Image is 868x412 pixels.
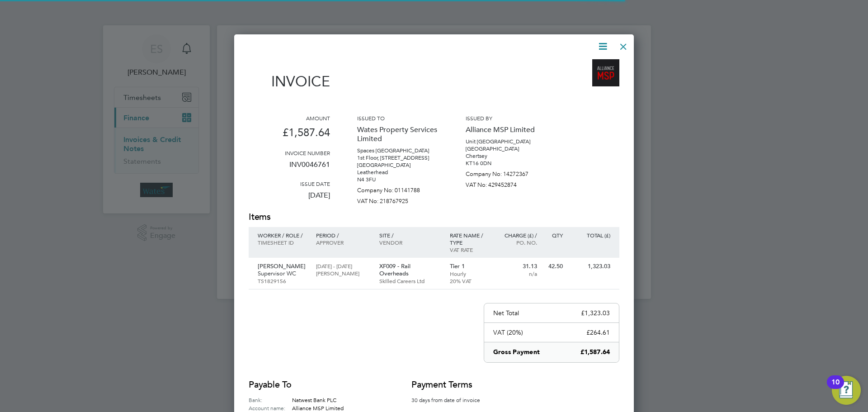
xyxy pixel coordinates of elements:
[498,239,537,246] p: Po. No.
[379,277,441,284] p: Skilled Careers Ltd
[379,263,441,277] p: XF009 - Rail Overheads
[592,59,619,86] img: alliancemsp-logo-remittance.png
[316,270,370,277] p: [PERSON_NAME]
[572,263,610,270] p: 1,323.03
[450,232,489,246] p: Rate name / type
[546,263,563,270] p: 42.50
[249,149,330,156] h3: Invoice number
[357,147,439,154] p: Spaces [GEOGRAPHIC_DATA]
[498,263,537,270] p: 31.13
[411,396,493,404] p: 30 days from date of invoice
[493,348,540,357] p: Gross Payment
[498,232,537,239] p: Charge (£) /
[466,114,547,122] h3: Issued by
[466,122,547,138] p: Alliance MSP Limited
[498,270,537,277] p: n/a
[379,232,441,239] p: Site /
[357,194,439,205] p: VAT No: 218767925
[249,73,330,90] h1: Invoice
[493,309,519,317] p: Net Total
[450,270,489,277] p: Hourly
[450,277,489,284] p: 20% VAT
[249,211,619,223] h2: Items
[581,309,610,317] p: £1,323.03
[258,263,307,270] p: [PERSON_NAME]
[466,160,547,167] p: KT16 0DN
[411,379,493,391] h2: Payment terms
[572,232,610,239] p: Total (£)
[249,114,330,122] h3: Amount
[249,122,330,149] p: £1,587.64
[546,232,563,239] p: QTY
[292,404,344,412] span: Alliance MSP Limited
[258,239,307,246] p: Timesheet ID
[586,328,610,336] p: £264.61
[379,239,441,246] p: Vendor
[466,145,547,152] p: [GEOGRAPHIC_DATA]
[357,176,439,183] p: N4 3FU
[357,169,439,176] p: Leatherhead
[357,183,439,194] p: Company No: 01141788
[258,232,307,239] p: Worker / Role /
[316,262,370,270] p: [DATE] - [DATE]
[258,277,307,284] p: TS1829156
[316,232,370,239] p: Period /
[249,187,330,211] p: [DATE]
[450,246,489,253] p: VAT rate
[249,404,292,412] label: Account name:
[292,396,336,403] span: Natwest Bank PLC
[450,263,489,270] p: Tier 1
[466,152,547,160] p: Chertsey
[249,180,330,187] h3: Issue date
[258,270,307,277] p: Supervisor WC
[357,114,439,122] h3: Issued to
[466,138,547,145] p: Unit [GEOGRAPHIC_DATA]
[466,167,547,178] p: Company No: 14272367
[831,382,840,394] div: 10
[357,161,439,169] p: [GEOGRAPHIC_DATA]
[249,156,330,180] p: INV0046761
[357,154,439,161] p: 1st Floor, [STREET_ADDRESS]
[580,348,610,357] p: £1,587.64
[249,379,384,391] h2: Payable to
[249,396,292,404] label: Bank:
[357,122,439,147] p: Wates Property Services Limited
[466,178,547,189] p: VAT No: 429452874
[832,376,861,405] button: Open Resource Center, 10 new notifications
[316,239,370,246] p: Approver
[493,328,523,336] p: VAT (20%)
